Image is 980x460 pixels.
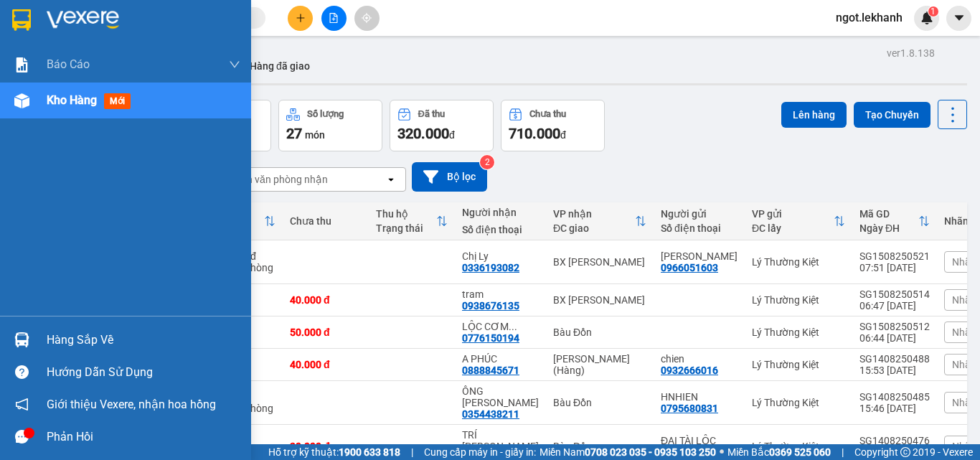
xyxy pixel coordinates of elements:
div: VP nhận [553,208,635,220]
span: Nhãn [952,327,976,338]
img: logo-vxr [12,9,31,31]
button: Hàng đã giao [238,49,321,83]
div: Thu hộ [376,208,436,220]
div: Đã thu [418,109,445,119]
div: 50.000 đ [290,327,362,338]
button: file-add [321,6,347,31]
strong: 0708 023 035 - 0935 103 250 [585,446,716,458]
div: HNHIEN [661,391,738,403]
div: Trạng thái [376,222,436,234]
span: 320.000 [397,125,449,142]
span: down [229,59,240,70]
span: question-circle [15,365,29,379]
div: tram [462,288,539,300]
img: solution-icon [14,57,29,72]
div: SG1408250485 [859,391,930,403]
div: BX [PERSON_NAME] [137,12,253,47]
strong: 1900 633 818 [339,446,400,458]
span: | [411,444,413,460]
span: aim [362,13,372,23]
div: Ngày ĐH [859,222,918,234]
button: Số lượng27món [278,100,382,151]
div: [PERSON_NAME] [12,47,127,64]
div: Lý Thường Kiệt [752,256,845,268]
span: món [305,129,325,141]
sup: 2 [480,155,494,169]
div: BX [PERSON_NAME] [553,256,646,268]
sup: 1 [928,6,938,17]
div: 40.000 đ [290,294,362,306]
span: 1 [930,6,936,17]
div: 0336193082 [137,64,253,84]
div: 0354438211 [462,408,519,420]
span: Nhãn [952,359,976,370]
button: Tạo Chuyến [854,102,930,128]
div: 30.000 đ [290,441,362,452]
span: Nhãn [952,294,976,306]
div: 0795680831 [661,403,718,414]
span: Gửi: [12,14,34,29]
div: Người gửi [661,208,738,220]
div: BX [PERSON_NAME] [553,294,646,306]
div: ĐC giao [553,222,635,234]
div: Người nhận [462,207,539,218]
span: đ [449,129,455,141]
div: 0938676135 [462,300,519,311]
div: ver 1.8.138 [887,45,935,61]
div: Phản hồi [47,426,240,448]
div: SG1508250521 [859,250,930,262]
div: LỘC CƠM LAM [462,321,539,332]
div: 15:46 [DATE] [859,403,930,414]
span: plus [296,13,306,23]
div: Bàu Đồn [553,327,646,338]
span: Miền Nam [540,444,716,460]
div: Bàu Đồn [553,441,646,452]
button: aim [354,6,380,31]
img: warehouse-icon [14,332,29,347]
span: message [15,430,29,443]
span: Nhận: [137,14,171,29]
span: ngot.lekhanh [824,9,914,27]
th: Toggle SortBy [369,202,455,240]
div: SG1408250476 [859,435,930,446]
span: Cung cấp máy in - giấy in: [424,444,536,460]
th: Toggle SortBy [546,202,654,240]
div: Hàng sắp về [47,329,240,351]
div: Lý Thường Kiệt [12,12,127,47]
span: copyright [900,447,910,457]
span: CR : [11,94,33,109]
span: notification [15,398,29,411]
div: Số điện thoại [661,222,738,234]
div: Bàu Đồn [553,397,646,408]
span: | [842,444,844,460]
div: 0966051603 [661,262,718,273]
button: Đã thu320.000đ [390,100,494,151]
div: Mã GD [859,208,918,220]
div: Hướng dẫn sử dụng [47,362,240,383]
div: 40.000 đ [290,359,362,370]
th: Toggle SortBy [745,202,852,240]
div: Số lượng [307,109,344,119]
span: đ [560,129,566,141]
span: Nhãn [952,441,976,452]
button: Bộ lọc [412,162,487,192]
div: 100.000 [11,93,129,110]
div: Lý Thường Kiệt [752,441,845,452]
div: Lý Thường Kiệt [752,294,845,306]
div: 06:47 [DATE] [859,300,930,311]
svg: open [385,174,397,185]
span: Báo cáo [47,55,90,73]
div: Chưa thu [290,215,362,227]
div: VP gửi [752,208,834,220]
div: Chọn văn phòng nhận [229,172,328,187]
span: Hỗ trợ kỹ thuật: [268,444,400,460]
span: mới [104,93,131,109]
div: Chưa thu [529,109,566,119]
span: file-add [329,13,339,23]
div: [PERSON_NAME] (Hàng) [553,353,646,376]
div: 0966051603 [12,64,127,84]
span: Nhãn [952,397,976,408]
img: warehouse-icon [14,93,29,108]
div: chien [661,353,738,365]
div: SG1508250512 [859,321,930,332]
